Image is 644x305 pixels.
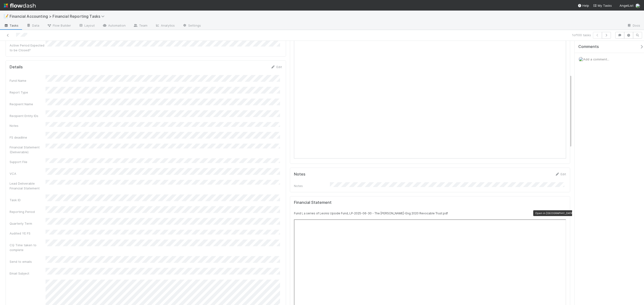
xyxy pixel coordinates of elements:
[10,198,46,202] div: Task ID
[555,172,566,176] a: Edit
[294,200,332,205] h5: Financial Statement
[4,14,9,18] span: 📝
[294,211,448,215] small: Fund I, a series of Leonis Upside Fund, LP-2025-06-30 - The [PERSON_NAME]-Eng 2020 Revocable Trus...
[271,65,282,69] a: Edit
[572,33,591,37] span: 1 of 100 tasks
[10,181,46,191] div: Lead Deliverable Financial Statement
[10,135,46,140] div: FS deadline
[179,22,205,30] a: Settings
[294,172,305,177] h5: Notes
[10,90,46,95] div: Report Type
[579,57,583,62] img: avatar_c0d2ec3f-77e2-40ea-8107-ee7bdb5edede.png
[10,43,46,53] div: Active Period Expected to be Closed?
[10,243,46,252] div: CQ Time taken to complete
[129,22,151,30] a: Team
[593,4,612,7] span: My Tasks
[10,65,23,70] h5: Details
[151,22,179,30] a: Analytics
[43,22,75,30] a: Flow Builder
[10,123,46,128] div: Notes
[10,259,46,264] div: Send to emails
[578,3,589,8] div: Help
[4,23,19,28] span: Tasks
[583,57,609,61] span: Add a comment...
[578,44,599,49] span: Comments
[99,22,129,30] a: Automation
[47,23,71,28] span: Flow Builder
[620,4,633,7] span: AngelList
[10,171,46,176] div: VCA
[593,3,612,8] a: My Tasks
[10,221,46,226] div: Quarterly Term
[10,271,46,276] div: Email Subject
[10,14,107,19] span: Financial Accounting > Financial Reporting Tasks
[10,209,46,214] div: Reporting Period
[10,159,46,164] div: Support File
[10,231,46,236] div: Audited YE FS
[10,113,46,118] div: Recipient Entity IDs
[4,1,36,10] img: logo-inverted-e16ddd16eac7371096b0.svg
[10,78,46,83] div: Fund Name
[623,22,644,30] a: Docs
[10,145,46,154] div: Financial Statement (Deliverable)
[294,183,330,188] div: Notes
[75,22,99,30] a: Layout
[23,22,43,30] a: Data
[635,3,640,8] img: avatar_c0d2ec3f-77e2-40ea-8107-ee7bdb5edede.png
[10,102,46,106] div: Recipient Name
